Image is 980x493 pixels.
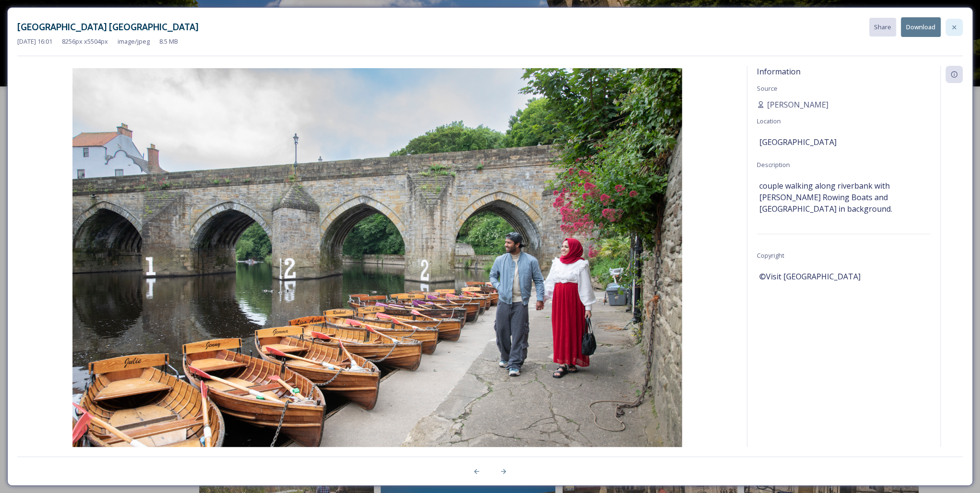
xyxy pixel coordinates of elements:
span: ©Visit [GEOGRAPHIC_DATA] [759,271,860,282]
span: 8256 px x 5504 px [62,37,108,46]
button: Download [901,17,941,37]
h3: [GEOGRAPHIC_DATA] [GEOGRAPHIC_DATA] [17,20,199,34]
span: Copyright [757,251,784,260]
span: Description [757,160,790,169]
span: Location [757,117,781,125]
span: 8.5 MB [159,37,178,46]
span: [DATE] 16:01 [17,37,52,46]
span: couple walking along riverbank with [PERSON_NAME] Rowing Boats and [GEOGRAPHIC_DATA] in background. [759,180,928,215]
button: Share [869,18,896,36]
span: [PERSON_NAME] [767,99,828,110]
span: Source [757,84,777,93]
span: image/jpeg [118,37,150,46]
span: Information [757,66,801,77]
span: [GEOGRAPHIC_DATA] [759,136,837,148]
img: Visit_County_Durham_20240618_Critical_Tortoise_Durahm_City_02.jpg [17,68,737,475]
